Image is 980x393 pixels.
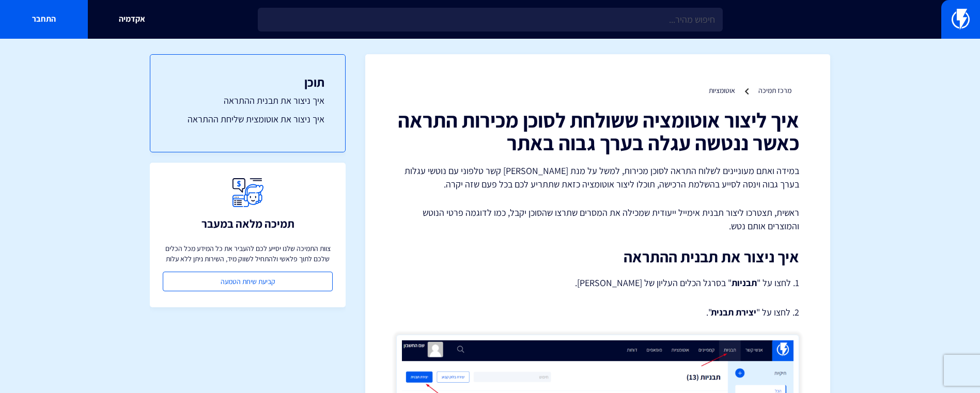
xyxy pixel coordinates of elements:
p: 2. לחצו על " ". [396,306,799,319]
a: איך ניצור את תבנית ההתראה [171,94,324,107]
strong: יצירת תבנית [711,306,756,318]
h3: תוכן [171,75,324,89]
h3: תמיכה מלאה במעבר [201,217,294,230]
h2: איך ניצור את תבנית ההתראה [396,248,799,265]
p: במידה ואתם מעוניינים לשלוח התראה לסוכן מכירות, למשל על מנת [PERSON_NAME] קשר טלפוני עם נוטשי עגלו... [396,164,799,191]
a: איך ניצור את אוטומצית שליחת ההתראה [171,113,324,126]
input: חיפוש מהיר... [258,8,723,32]
p: צוות התמיכה שלנו יסייע לכם להעביר את כל המידע מכל הכלים שלכם לתוך פלאשי ולהתחיל לשווק מיד, השירות... [163,243,333,264]
p: 1. לחצו על " " בסרגל הכלים העליון של [PERSON_NAME]. [396,276,799,290]
a: קביעת שיחת הטמעה [163,272,333,291]
p: ראשית, תצטרכו ליצור תבנית אימייל ייעודית שמכילה את המסרים שתרצו שהסוכן יקבל, כמו לדוגמה פרטי הנוט... [396,206,799,232]
strong: תבניות [732,277,757,289]
a: מרכז תמיכה [758,86,791,95]
h1: איך ליצור אוטומציה ששולחת לסוכן מכירות התראה כאשר ננטשה עגלה בערך גבוה באתר [396,108,799,154]
a: אוטומציות [709,86,735,95]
